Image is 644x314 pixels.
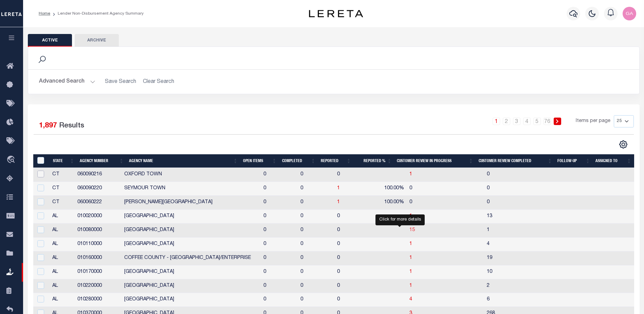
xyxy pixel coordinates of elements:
[513,118,520,125] a: 3
[484,279,559,293] td: 2
[39,122,57,129] span: 1,897
[409,214,412,219] span: 1
[122,196,261,210] td: [PERSON_NAME][GEOGRAPHIC_DATA]
[261,224,298,238] td: 0
[298,279,335,293] td: 0
[318,154,354,168] th: Reported: activate to sort column ascending
[50,238,75,251] td: AL
[493,118,500,125] a: 1
[484,293,559,307] td: 6
[75,279,122,293] td: 010220000
[334,293,368,307] td: 0
[261,251,298,265] td: 0
[555,154,593,168] th: Follow-up: activate to sort column ascending
[334,238,368,251] td: 0
[50,154,77,168] th: State: activate to sort column ascending
[484,265,559,279] td: 10
[533,118,541,125] a: 5
[261,210,298,224] td: 0
[75,182,122,196] td: 060090220
[407,196,484,210] td: 0
[50,196,75,210] td: CT
[50,251,75,265] td: AL
[75,210,122,224] td: 010020000
[50,168,75,182] td: CT
[298,251,335,265] td: 0
[126,154,240,168] th: Agency Name: activate to sort column ascending
[298,182,335,196] td: 0
[593,154,634,168] th: Assigned To: activate to sort column ascending
[75,293,122,307] td: 010280000
[261,238,298,251] td: 0
[122,210,261,224] td: [GEOGRAPHIC_DATA]
[394,154,476,168] th: Customer Review In Progress: activate to sort column ascending
[298,210,335,224] td: 0
[337,186,340,191] a: 1
[334,224,368,238] td: 0
[75,224,122,238] td: 010080000
[334,265,368,279] td: 0
[409,172,412,177] a: 1
[50,265,75,279] td: AL
[75,238,122,251] td: 010110000
[337,200,340,205] a: 1
[77,154,126,168] th: Agency Number: activate to sort column ascending
[50,210,75,224] td: AL
[523,118,531,125] a: 4
[75,265,122,279] td: 010170000
[409,297,412,302] a: 4
[484,182,559,196] td: 0
[298,168,335,182] td: 0
[298,224,335,238] td: 0
[409,256,412,260] a: 1
[279,154,318,168] th: Completed: activate to sort column ascending
[50,293,75,307] td: AL
[375,214,425,225] div: Click for more details
[261,265,298,279] td: 0
[75,168,122,182] td: 060090216
[407,182,484,196] td: 0
[59,121,84,132] label: Results
[50,279,75,293] td: AL
[122,182,261,196] td: SEYMOUR TOWN
[298,293,335,307] td: 0
[409,283,412,288] a: 1
[354,154,394,168] th: Reported %: activate to sort column ascending
[50,11,144,17] li: Lender Non-Disbursement Agency Summary
[503,118,510,125] a: 2
[298,265,335,279] td: 0
[6,156,17,164] i: travel_explore
[261,168,298,182] td: 0
[309,10,363,17] img: logo-dark.svg
[298,196,335,210] td: 0
[368,196,407,210] td: 100.00%
[261,293,298,307] td: 0
[261,196,298,210] td: 0
[409,242,412,246] a: 1
[623,7,636,20] img: svg+xml;base64,PHN2ZyB4bWxucz0iaHR0cDovL3d3dy53My5vcmcvMjAwMC9zdmciIHBvaW50ZXItZXZlbnRzPSJub25lIi...
[122,224,261,238] td: [GEOGRAPHIC_DATA]
[409,228,415,232] a: 15
[544,118,551,125] a: 76
[334,168,368,182] td: 0
[75,251,122,265] td: 010160000
[484,168,559,182] td: 0
[122,238,261,251] td: [GEOGRAPHIC_DATA]
[75,34,119,47] button: Archive
[122,279,261,293] td: [GEOGRAPHIC_DATA]
[122,251,261,265] td: COFFEE COUNTY - [GEOGRAPHIC_DATA]/ENTERPRISE
[484,224,559,238] td: 1
[240,154,279,168] th: Open Items: activate to sort column ascending
[122,293,261,307] td: [GEOGRAPHIC_DATA]
[75,196,122,210] td: 060060222
[39,12,50,16] a: Home
[409,269,412,274] a: 1
[33,154,51,168] th: MBACode
[576,118,610,125] span: Items per page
